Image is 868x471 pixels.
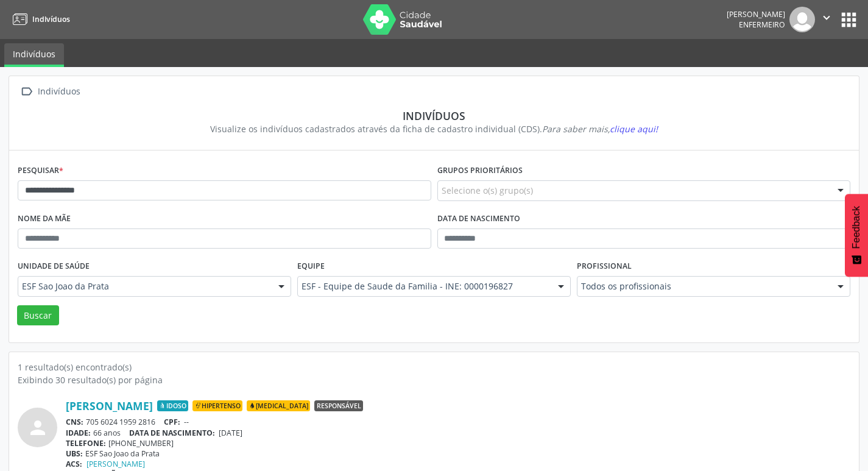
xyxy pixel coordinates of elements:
[26,109,842,122] div: Indivíduos
[18,210,71,228] label: Nome da mãe
[164,417,180,427] span: CPF:
[851,206,862,249] span: Feedback
[577,257,632,276] label: Profissional
[542,123,658,135] i: Para saber mais,
[22,280,266,292] span: ESF Sao Joao da Prata
[17,305,59,326] button: Buscar
[66,428,91,438] span: IDADE:
[18,374,850,386] div: Exibindo 30 resultado(s) por página
[66,448,83,459] span: UBS:
[66,448,850,459] div: ESF Sao Joao da Prata
[9,9,70,29] a: Indivíduos
[27,417,49,439] i: person
[66,459,82,469] span: ACS:
[247,400,310,411] span: [MEDICAL_DATA]
[129,428,215,438] span: DATA DE NASCIMENTO:
[18,83,35,101] i: 
[66,438,850,448] div: [PHONE_NUMBER]
[192,400,242,411] span: Hipertenso
[18,361,850,374] div: 1 resultado(s) encontrado(s)
[219,428,242,438] span: [DATE]
[845,194,868,277] button: Feedback - Mostrar pesquisa
[86,459,145,469] a: [PERSON_NAME]
[297,257,325,276] label: Equipe
[815,7,838,32] button: 
[442,184,533,197] span: Selecione o(s) grupo(s)
[437,210,520,228] label: Data de nascimento
[610,123,658,135] span: clique aqui!
[66,438,106,448] span: TELEFONE:
[32,14,70,24] span: Indivíduos
[18,161,63,180] label: Pesquisar
[437,161,523,180] label: Grupos prioritários
[66,399,153,413] a: [PERSON_NAME]
[314,400,363,411] span: Responsável
[739,19,785,30] span: Enfermeiro
[18,257,90,276] label: Unidade de saúde
[66,428,850,438] div: 66 anos
[302,280,546,292] span: ESF - Equipe de Saude da Familia - INE: 0000196827
[35,83,82,101] div: Indivíduos
[26,122,842,135] div: Visualize os indivíduos cadastrados através da ficha de cadastro individual (CDS).
[4,43,64,67] a: Indivíduos
[789,7,815,32] img: img
[820,11,833,24] i: 
[66,417,83,427] span: CNS:
[18,83,82,101] a:  Indivíduos
[66,417,850,427] div: 705 6024 1959 2816
[184,417,189,427] span: --
[157,400,188,411] span: Idoso
[581,280,825,292] span: Todos os profissionais
[727,9,785,19] div: [PERSON_NAME]
[838,9,859,30] button: apps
